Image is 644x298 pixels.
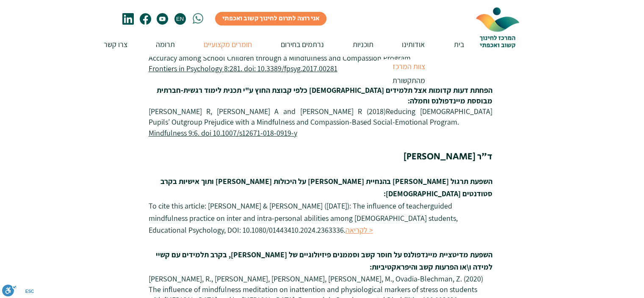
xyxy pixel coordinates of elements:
[134,32,181,56] a: תרומה
[175,16,185,22] span: EN
[222,14,319,23] span: אני רוצה לתרום לחינוך קשוב ואכפתי
[199,32,256,56] p: חומרים מקצועיים
[389,73,429,87] p: מהתקשורת
[276,32,328,56] p: נרתמים בחירום
[149,106,492,127] span: [PERSON_NAME] R, [PERSON_NAME] A and [PERSON_NAME] R (2018) .
[157,13,168,25] svg: youtube
[389,59,429,73] p: צוות המרכז
[149,106,492,127] a: Reducing [DEMOGRAPHIC_DATA] Pupils’ Outgroup Prejudice with a Mindfulness and Compassion-Based So...
[258,32,330,56] a: נרתמים בחירום
[156,250,492,272] span: השפעת מדיטציית מיינדפולנס על חוסר קשב וסממנים פיזיולוגיים של [PERSON_NAME], בקרב תלמידים עם קשיי ...
[140,13,151,25] svg: פייסבוק
[82,32,134,56] a: צרו קשר
[330,32,380,56] a: תוכניות
[528,262,644,298] iframe: Wix Chat
[152,32,179,56] p: תרומה
[398,32,429,56] p: אודותינו
[160,176,492,198] span: השפעת תרגול [PERSON_NAME] בהנחיית [PERSON_NAME] על היכולות [PERSON_NAME] ותוך אישיות בקרב סטודנטי...
[431,32,470,56] a: בית
[157,85,492,106] span: הפחתת דעות קדומות אצל תלמידים [DEMOGRAPHIC_DATA] כלפי קבוצת החוץ ע"י תכנית לימוד רגשית-חברתית מבו...
[100,32,132,56] p: צרו קשר
[450,32,468,56] p: בית
[149,64,337,73] a: Frontiers in Psychology 8:281. doi: 10.3389/fpsyg.2017.00281
[174,13,186,25] a: EN
[149,201,458,235] span: ​To cite this article: [PERSON_NAME] & [PERSON_NAME] ([DATE]): The influence of teacherguided min...
[193,13,203,24] svg: whatsapp
[380,32,431,56] a: אודותינו
[181,32,258,56] a: חומרים מקצועיים
[380,73,431,87] a: מהתקשורת
[82,32,470,56] nav: אתר
[149,128,297,138] a: Mindfulness 9:6. doi 10.1007/s12671-018-0919-y
[345,225,373,235] a: לקריאה >
[215,12,326,25] a: אני רוצה לתרום לחינוך קשוב ואכפתי
[380,59,431,73] a: צוות המרכז
[348,32,378,56] p: תוכניות
[404,150,492,164] span: ד"ר [PERSON_NAME]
